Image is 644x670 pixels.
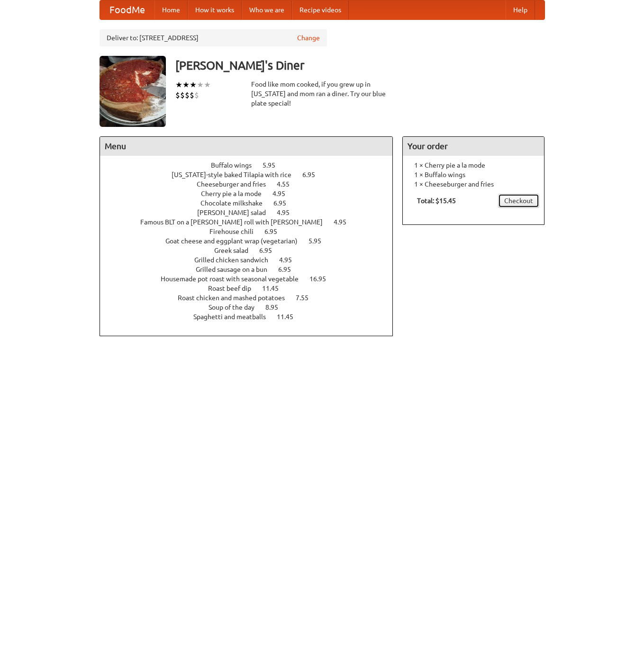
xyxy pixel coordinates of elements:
a: Who we are [242,0,292,19]
li: ★ [204,80,211,90]
span: Soup of the day [209,304,264,311]
li: $ [180,90,185,100]
a: Soup of the day 8.95 [209,304,296,311]
a: Cherry pie a la mode 4.95 [201,190,303,197]
span: 8.95 [265,304,288,311]
span: 4.95 [277,209,299,216]
span: Housemade pot roast with seasonal vegetable [161,275,308,283]
a: Cheeseburger and fries 4.55 [197,180,307,188]
span: 4.55 [277,180,299,188]
h3: [PERSON_NAME]'s Diner [175,56,545,75]
h4: Your order [403,137,544,156]
a: Goat cheese and eggplant wrap (vegetarian) 5.95 [165,237,339,245]
span: 4.95 [334,218,356,226]
span: 6.95 [278,266,300,273]
li: 1 × Buffalo wings [408,170,539,179]
span: 4.95 [279,256,301,264]
li: $ [175,90,180,100]
a: Grilled sausage on a bun 6.95 [196,266,308,273]
span: Famous BLT on a [PERSON_NAME] roll with [PERSON_NAME] [140,218,332,226]
span: 16.95 [309,275,336,283]
li: $ [185,90,190,100]
span: 6.95 [273,199,296,207]
li: 1 × Cheeseburger and fries [408,179,539,189]
span: 5.95 [263,161,285,169]
a: Firehouse chili 6.95 [209,228,295,235]
a: Roast beef dip 11.45 [208,285,296,292]
div: Food like mom cooked, if you grew up in [US_STATE] and mom ran a diner. Try our blue plate special! [251,80,393,108]
span: 4.95 [272,190,295,197]
li: ★ [182,80,190,90]
a: Chocolate milkshake 6.95 [200,199,304,207]
span: Grilled sausage on a bun [196,266,277,273]
span: Firehouse chili [209,228,263,235]
span: 6.95 [302,171,325,179]
span: 6.95 [259,247,281,254]
a: Recipe videos [292,0,349,19]
a: Home [154,0,188,19]
a: Checkout [498,194,539,208]
img: angular.jpg [100,56,166,127]
span: 11.45 [262,285,288,292]
li: $ [190,90,194,100]
b: Total: $15.45 [417,197,456,205]
a: Spaghetti and meatballs 11.45 [193,313,311,321]
li: ★ [190,80,197,90]
span: Goat cheese and eggplant wrap (vegetarian) [165,237,307,245]
a: Help [506,0,535,19]
span: Roast chicken and mashed potatoes [178,294,294,302]
a: Grilled chicken sandwich 4.95 [194,256,309,264]
span: Spaghetti and meatballs [193,313,275,321]
span: 5.95 [308,237,331,245]
span: 6.95 [264,228,287,235]
a: Roast chicken and mashed potatoes 7.55 [178,294,326,302]
span: Cheeseburger and fries [197,180,275,188]
a: Housemade pot roast with seasonal vegetable 16.95 [161,275,344,283]
h4: Menu [100,137,393,156]
li: ★ [197,80,204,90]
a: FoodMe [100,0,154,19]
span: Greek salad [214,247,258,254]
span: 7.55 [296,294,318,302]
a: Change [297,33,320,43]
a: [PERSON_NAME] salad 4.95 [197,209,307,216]
span: Chocolate milkshake [200,199,272,207]
a: Famous BLT on a [PERSON_NAME] roll with [PERSON_NAME] 4.95 [140,218,364,226]
li: 1 × Cherry pie a la mode [408,161,539,170]
a: Buffalo wings 5.95 [211,161,293,169]
li: $ [194,90,199,100]
span: 11.45 [277,313,303,321]
span: Buffalo wings [211,161,261,169]
a: How it works [188,0,242,19]
div: Deliver to: [STREET_ADDRESS] [100,29,327,46]
li: ★ [175,80,182,90]
span: [US_STATE]-style baked Tilapia with rice [172,171,301,179]
span: Cherry pie a la mode [201,190,271,197]
span: Grilled chicken sandwich [194,256,278,264]
span: [PERSON_NAME] salad [197,209,275,216]
a: Greek salad 6.95 [214,247,290,254]
span: Roast beef dip [208,285,261,292]
a: [US_STATE]-style baked Tilapia with rice 6.95 [172,171,333,179]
